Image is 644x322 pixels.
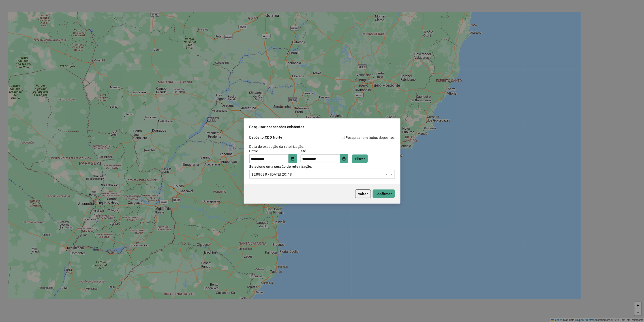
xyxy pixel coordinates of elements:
[249,164,395,169] label: Selecione uma sessão de roteirização:
[265,135,282,139] strong: CDD Norte
[352,154,368,163] button: Filtrar
[249,144,305,149] label: Data de execução da roteirização:
[340,154,349,163] button: Choose Date
[301,148,348,154] label: até
[322,135,395,140] div: Pesquisar em todos depósitos
[249,135,282,140] label: Depósito:
[289,154,297,163] button: Choose Date
[385,172,389,177] span: Clear all
[373,189,395,198] button: Confirmar
[249,124,304,129] span: Pesquisar por sessões existentes
[249,148,297,154] label: Entre
[355,189,371,198] button: Voltar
